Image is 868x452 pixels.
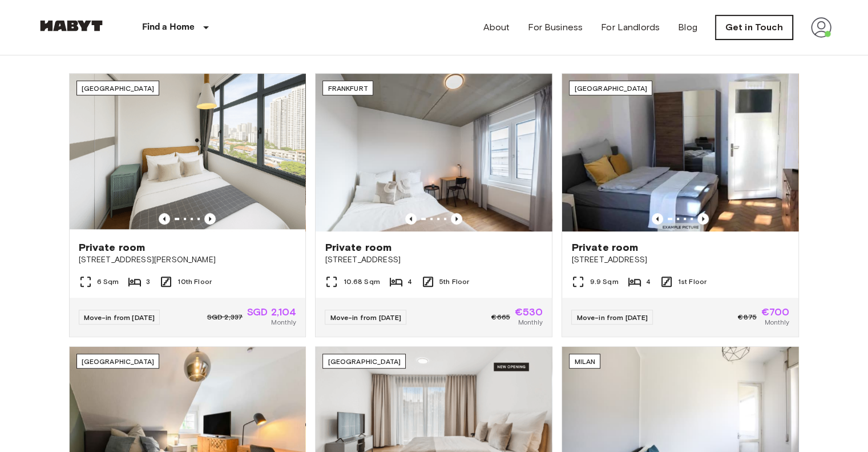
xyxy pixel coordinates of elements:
[716,15,793,39] a: Get in Touch
[97,277,119,287] span: 6 Sqm
[69,73,306,337] a: Marketing picture of unit SG-01-116-001-02Previous imagePrevious image[GEOGRAPHIC_DATA]Private ro...
[571,241,638,254] span: Private room
[70,74,306,231] img: Marketing picture of unit SG-01-116-001-02
[678,21,697,34] a: Blog
[571,254,789,266] span: [STREET_ADDRESS]
[811,17,831,38] img: avatar
[177,277,212,287] span: 10th Floor
[590,277,618,287] span: 9.9 Sqm
[646,277,651,287] span: 4
[678,277,706,287] span: 1st Floor
[207,312,243,322] span: SGD 2,337
[764,317,789,327] span: Monthly
[562,74,798,231] img: Marketing picture of unit DE-02-025-001-04HF
[439,277,469,287] span: 5th Floor
[330,313,401,322] span: Move-in from [DATE]
[146,277,150,287] span: 3
[328,357,401,366] span: [GEOGRAPHIC_DATA]
[761,307,790,317] span: €700
[315,73,552,337] a: Marketing picture of unit DE-04-037-026-03QPrevious imagePrevious imageFrankfurtPrivate room[STRE...
[576,313,648,322] span: Move-in from [DATE]
[574,84,647,93] span: [GEOGRAPHIC_DATA]
[405,213,417,225] button: Previous image
[325,254,543,266] span: [STREET_ADDRESS]
[325,241,391,254] span: Private room
[574,357,595,366] span: Milan
[316,74,552,231] img: Marketing picture of unit DE-04-037-026-03Q
[491,312,510,322] span: €665
[407,277,412,287] span: 4
[515,307,543,317] span: €530
[142,21,195,34] p: Find a Home
[37,20,106,31] img: Habyt
[82,357,155,366] span: [GEOGRAPHIC_DATA]
[247,307,296,317] span: SGD 2,104
[159,213,170,225] button: Previous image
[271,317,296,327] span: Monthly
[79,254,297,266] span: [STREET_ADDRESS][PERSON_NAME]
[451,213,462,225] button: Previous image
[697,213,709,225] button: Previous image
[738,312,757,322] span: €875
[328,84,368,93] span: Frankfurt
[82,84,155,93] span: [GEOGRAPHIC_DATA]
[518,317,543,327] span: Monthly
[601,21,660,34] a: For Landlords
[204,213,216,225] button: Previous image
[652,213,663,225] button: Previous image
[84,313,155,322] span: Move-in from [DATE]
[528,21,583,34] a: For Business
[483,21,510,34] a: About
[562,73,799,337] a: Marketing picture of unit DE-02-025-001-04HFPrevious imagePrevious image[GEOGRAPHIC_DATA]Private ...
[79,241,146,254] span: Private room
[343,277,380,287] span: 10.68 Sqm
